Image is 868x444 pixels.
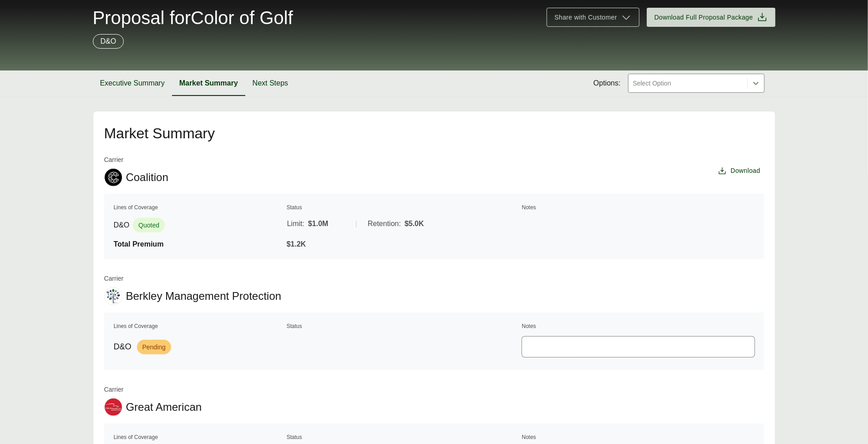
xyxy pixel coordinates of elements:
[286,322,520,331] th: Status
[104,126,764,141] h2: Market Summary
[113,322,284,331] th: Lines of Coverage
[594,78,621,89] span: Options:
[126,400,202,414] span: Great American
[104,274,282,283] span: Carrier
[355,220,357,227] span: |
[137,340,171,354] span: Pending
[126,171,168,184] span: Coalition
[287,240,306,248] span: $1.2K
[286,433,520,442] th: Status
[105,288,122,305] img: Berkley Management Protection
[93,71,172,96] button: Executive Summary
[114,240,164,248] span: Total Premium
[554,13,617,22] span: Share with Customer
[133,218,165,232] span: Quoted
[172,71,245,96] button: Market Summary
[522,203,755,212] th: Notes
[114,220,130,231] span: D&O
[101,36,117,47] p: D&O
[368,218,401,229] span: Retention:
[714,162,764,179] button: Download
[114,341,132,353] span: D&O
[286,203,520,212] th: Status
[522,322,755,331] th: Notes
[287,218,305,229] span: Limit:
[245,71,295,96] button: Next Steps
[113,203,284,212] th: Lines of Coverage
[655,13,753,22] span: Download Full Proposal Package
[308,218,328,229] span: $1.0M
[93,9,293,27] span: Proposal for Color of Golf
[113,433,284,442] th: Lines of Coverage
[105,399,122,416] img: Great American
[104,385,202,394] span: Carrier
[104,155,168,165] span: Carrier
[405,218,424,229] span: $5.0K
[105,169,122,186] img: Coalition
[547,8,639,27] button: Share with Customer
[126,289,282,303] span: Berkley Management Protection
[522,433,755,442] th: Notes
[731,166,760,176] span: Download
[647,8,776,27] button: Download Full Proposal Package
